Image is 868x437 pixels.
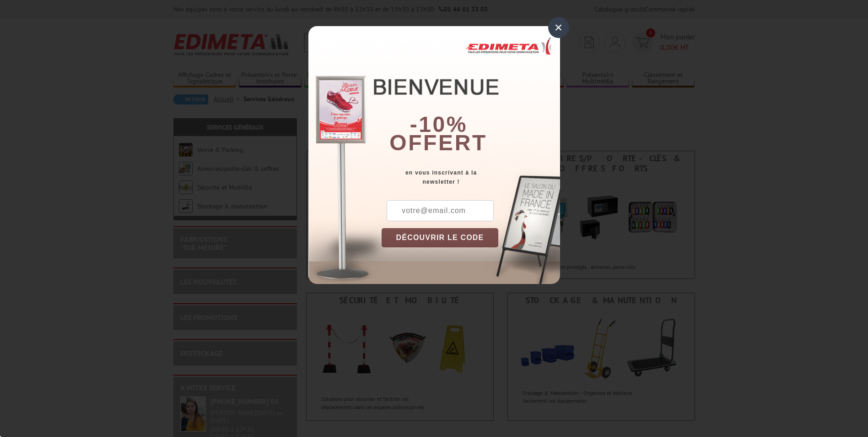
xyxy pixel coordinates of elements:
button: DÉCOUVRIR LE CODE [382,228,499,247]
font: offert [389,131,487,155]
b: -10% [410,112,468,137]
input: votre@email.com [387,200,494,221]
div: × [548,17,569,38]
div: en vous inscrivant à la newsletter ! [382,168,560,186]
